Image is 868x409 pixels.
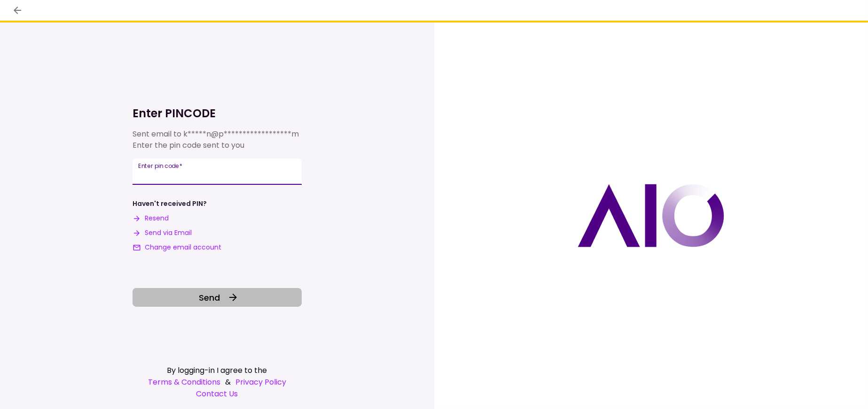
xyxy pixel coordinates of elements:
button: Change email account [133,242,221,252]
div: Sent email to Enter the pin code sent to you [133,129,302,151]
img: AIO logo [578,184,724,247]
a: Terms & Conditions [148,376,220,388]
div: Haven't received PIN? [133,199,207,209]
h1: Enter PINCODE [133,106,302,121]
div: By logging-in I agree to the [133,364,302,376]
a: Privacy Policy [235,376,286,388]
span: Send [199,291,220,304]
label: Enter pin code [138,162,183,170]
button: Send via Email [133,228,192,238]
a: Contact Us [133,388,302,400]
button: Resend [133,213,169,223]
button: back [9,2,25,18]
div: & [133,376,302,388]
button: Send [133,288,302,307]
